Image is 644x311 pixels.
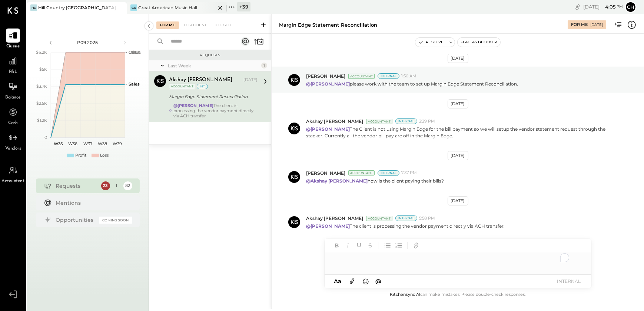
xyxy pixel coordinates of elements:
div: Accountant [366,119,392,124]
div: [DATE] [448,54,468,63]
button: Unordered List [383,241,392,250]
div: int [197,84,208,89]
p: The client is processing the vendor payment directly via ACH transfer. [306,223,505,229]
div: Loss [100,153,109,158]
button: Flag as Blocker [458,38,500,47]
div: 1 [261,63,267,68]
div: Opportunities [56,216,95,224]
span: Balance [5,94,21,101]
span: @ [375,278,381,285]
div: To enrich screen reader interactions, please activate Accessibility in Grammarly extension settings [325,252,591,267]
div: Margin Edge Statement Reconciliation [279,21,377,29]
button: Aa [332,277,344,285]
span: 1:50 AM [401,73,416,79]
a: Balance [0,80,26,101]
div: [DATE] [590,22,603,27]
div: Profit [75,153,86,158]
div: Accountant [169,84,195,89]
strong: @[PERSON_NAME] [173,103,213,108]
div: Accountant [366,216,392,221]
div: Closed [212,21,235,29]
button: Ordered List [394,241,404,250]
div: + 39 [237,2,250,11]
button: Resolve [415,38,447,47]
button: @ [373,277,384,286]
span: Vendors [5,146,21,152]
div: Margin Edge Statement Reconciliation [169,93,255,100]
div: GA [130,4,137,11]
text: W38 [98,141,107,146]
strong: @[PERSON_NAME] [306,81,350,87]
a: P&L [0,54,26,76]
span: Cash [8,120,18,127]
div: [DATE] [448,196,468,205]
button: Italic [343,241,353,250]
span: Accountant [2,178,24,185]
div: The client is processing the vendor payment directly via ACH transfer. [173,103,258,118]
div: 23 [101,181,110,190]
text: $1.2K [37,118,47,123]
text: W39 [113,141,122,146]
div: Accountant [348,74,375,79]
text: 0 [44,135,47,140]
div: Coming Soon [99,217,132,224]
button: Ch [625,1,637,13]
div: Internal [378,73,399,79]
button: Strikethrough [365,241,375,250]
text: $5K [39,67,47,72]
text: W35 [54,141,63,146]
text: $2.5K [36,101,47,106]
div: Requests [153,53,268,58]
button: Underline [354,241,364,250]
span: [PERSON_NAME] [306,170,345,176]
div: Akshay [PERSON_NAME] [169,76,232,84]
span: Queue [6,43,20,50]
div: For Me [571,22,588,28]
div: Accountant [348,170,375,175]
a: Cash [0,105,26,127]
strong: @[PERSON_NAME] [306,223,350,229]
div: For Client [180,21,210,29]
strong: @Akshay [PERSON_NAME] [306,178,368,184]
text: W37 [83,141,92,146]
span: Akshay [PERSON_NAME] [306,118,363,124]
div: [DATE] [583,3,623,10]
div: [DATE] [448,99,468,108]
p: The Client is not using Margin Edge for the bill payment so we will setup the vendor statement re... [306,126,621,138]
strong: @[PERSON_NAME] [306,126,350,132]
div: 1 [112,181,121,190]
text: $6.2K [36,50,47,55]
div: Internal [378,170,399,176]
text: $3.7K [36,84,47,89]
p: please work with the team to set up Margin Edge Statement Reconciliation. [306,81,518,87]
div: copy link [574,3,581,11]
span: 2:29 PM [419,118,435,124]
div: [DATE] [448,151,468,160]
a: Accountant [0,163,26,185]
text: Sales [129,81,140,87]
span: Akshay [PERSON_NAME] [306,215,363,221]
div: [DATE] [243,77,258,83]
span: [PERSON_NAME] [306,73,345,79]
div: Hill Country [GEOGRAPHIC_DATA] [38,4,116,11]
div: Last Week [168,63,259,69]
span: P&L [9,69,17,76]
button: Bold [332,241,342,250]
div: P09 2025 [56,39,119,46]
span: 7:37 PM [401,170,417,176]
div: Requests [56,182,97,190]
p: how is the client paying their bills? [306,178,444,184]
div: Great American Music Hall [138,4,197,11]
text: OPEX [129,50,140,55]
div: For Me [156,21,179,29]
div: Internal [395,118,417,124]
text: W36 [68,141,77,146]
div: 82 [123,181,132,190]
a: Queue [0,29,26,50]
div: Mentions [56,199,129,207]
div: Internal [395,215,417,221]
span: a [338,278,341,285]
button: INTERNAL [554,276,584,286]
button: Add URL [411,241,421,250]
a: Vendors [0,131,26,152]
